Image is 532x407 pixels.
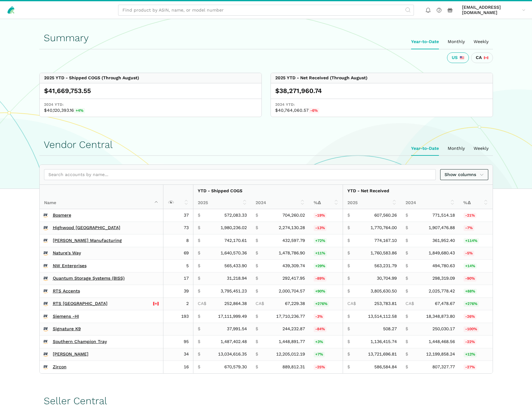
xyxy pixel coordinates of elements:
[347,314,350,319] span: $
[370,339,397,345] span: 1,136,415.74
[429,250,455,256] span: 1,849,680.43
[198,263,200,269] span: $
[377,276,397,281] span: 30,704.99
[426,351,455,357] span: 12,199,858.24
[464,326,479,332] span: -100%
[314,289,327,294] span: +90%
[193,197,251,209] th: 2025: activate to sort column ascending
[432,263,455,269] span: 494,780.63
[314,365,327,370] span: -25%
[370,225,397,231] span: 1,770,764.00
[429,339,455,345] span: 1,448,468.56
[484,56,488,60] img: 243-canada-6dcbff6b5ddfbc3d576af9e026b5d206327223395eaa30c1e22b34077c083801.svg
[163,361,193,373] td: 16
[460,56,464,60] img: 226-united-states-3a775d967d35a21fe9d819e24afa6dfbf763e8f1ec2e2b5a04af89618ae55acb.svg
[374,263,397,269] span: 563,231.79
[459,361,493,373] td: -27.34%
[198,250,200,256] span: $
[429,225,455,231] span: 1,907,476.88
[374,213,397,218] span: 607,560.26
[163,297,193,310] td: 2
[256,276,258,281] span: $
[426,314,455,319] span: 18,348,873.80
[347,364,350,370] span: $
[309,297,343,310] td: 276.12%
[309,272,343,285] td: -89.32%
[405,225,408,231] span: $
[432,326,455,332] span: 250,030.17
[309,285,343,298] td: 89.71%
[347,213,350,218] span: $
[464,251,475,256] span: -5%
[256,301,264,306] span: CA$
[314,352,325,357] span: +7%
[459,336,493,348] td: -21.54%
[163,260,193,272] td: 5
[221,339,247,345] span: 1,487,402.48
[256,225,258,231] span: $
[452,55,458,61] span: US
[459,197,492,209] th: %Δ: activate to sort column ascending
[53,238,122,243] a: [PERSON_NAME] Manufacturing
[53,326,81,332] a: Signature K9
[198,276,200,281] span: $
[275,102,488,108] span: 2024 YTD:
[218,351,247,357] span: 13,034,616.35
[347,339,350,345] span: $
[435,301,455,306] span: 67,478.67
[309,348,343,361] td: 6.80%
[74,108,85,114] span: +4%
[163,336,193,348] td: 95
[224,238,247,243] span: 742,170.61
[256,314,258,319] span: $
[309,234,343,247] td: 71.56%
[285,301,305,306] span: 67,229.38
[163,247,193,260] td: 69
[227,276,247,281] span: 31,218.94
[347,188,389,193] strong: YTD - Net Received
[53,288,80,294] a: RTS Accents
[347,276,350,281] span: $
[275,108,488,114] span: $40,764,060.57
[459,209,493,222] td: -21.25%
[464,339,477,345] span: -22%
[459,297,493,310] td: 276.09%
[405,213,408,218] span: $
[314,314,325,320] span: -3%
[275,75,367,81] div: 2025 YTD - Net Received (Through August)
[407,141,443,156] ui-tab: Year-to-Date
[347,250,350,256] span: $
[462,5,520,16] span: [EMAIL_ADDRESS][DOMAIN_NAME]
[279,225,305,231] span: 2,274,130.28
[464,213,477,218] span: -21%
[221,225,247,231] span: 1,980,236.02
[309,336,343,348] td: 2.66%
[163,185,193,209] th: : activate to sort column ascending
[347,263,350,269] span: $
[198,213,200,218] span: $
[224,213,247,218] span: 572,083.33
[279,250,305,256] span: 1,478,786.90
[309,323,343,336] td: -84.44%
[53,276,125,281] a: Quantum Storage Systems (BISS)
[407,35,443,49] ui-tab: Year-to-Date
[405,339,408,345] span: $
[347,225,350,231] span: $
[469,141,493,156] ui-tab: Weekly
[314,238,327,244] span: +72%
[53,225,120,231] a: Highwood [GEOGRAPHIC_DATA]
[53,339,107,345] a: Southern Champion Tray
[459,234,493,247] td: 113.89%
[464,289,477,294] span: +88%
[464,365,477,370] span: -27%
[282,213,305,218] span: 704,260.02
[44,108,257,114] span: $40,120,393.16
[251,197,309,209] th: 2024: activate to sort column ascending
[314,339,325,345] span: +3%
[374,238,397,243] span: 774,167.10
[464,301,479,307] span: +276%
[198,339,200,345] span: $
[198,188,242,193] strong: YTD - Shipped COGS
[53,351,88,357] a: [PERSON_NAME]
[256,238,258,243] span: $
